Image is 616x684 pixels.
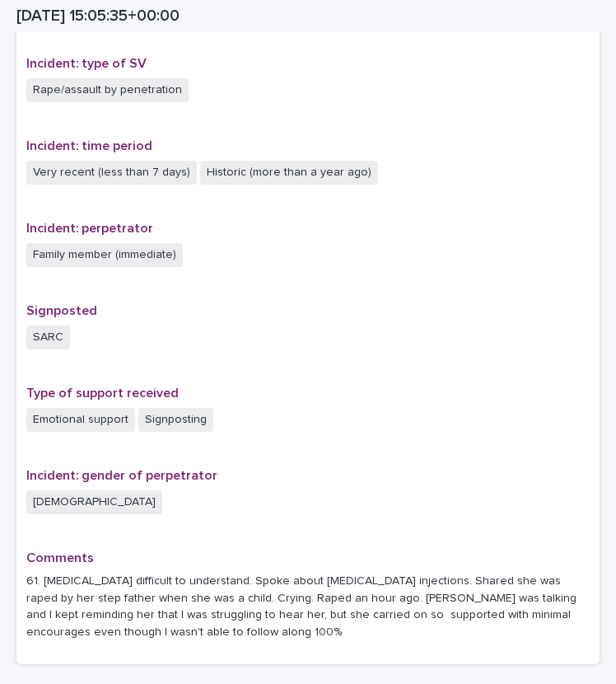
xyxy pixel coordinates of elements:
[26,573,590,641] p: 61. [MEDICAL_DATA] difficult to understand. Spoke about [MEDICAL_DATA] injections. Shared she was...
[26,304,97,317] span: Signposted
[26,551,94,565] span: Comments
[200,161,378,185] span: Historic (more than a year ago)
[26,326,70,349] span: SARC
[26,490,162,514] span: [DEMOGRAPHIC_DATA]
[26,408,135,432] span: Emotional support
[138,408,213,432] span: Signposting
[26,387,179,400] span: Type of support received
[26,222,153,235] span: Incident: perpetrator
[16,7,180,26] h2: [DATE] 15:05:35+00:00
[26,469,217,482] span: Incident: gender of perpetrator
[26,243,183,267] span: Family member (immediate)
[26,161,197,185] span: Very recent (less than 7 days)
[26,57,147,70] span: Incident: type of SV
[26,139,152,152] span: Incident: time period
[26,78,189,102] span: Rape/assault by penetration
